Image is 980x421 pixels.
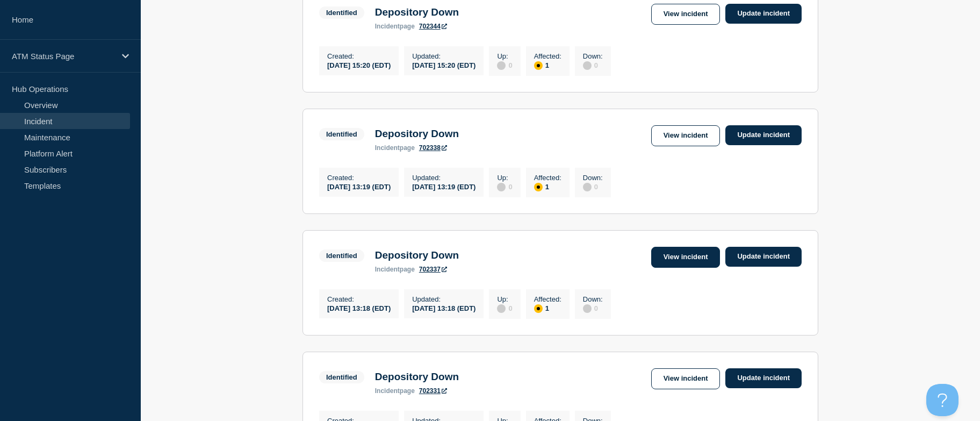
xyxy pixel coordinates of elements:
div: [DATE] 13:18 (EDT) [412,303,475,312]
h3: Depository Down [375,249,459,261]
span: incident [375,144,400,152]
div: affected [534,183,543,191]
a: Update incident [725,125,802,145]
span: incident [375,266,400,273]
p: page [375,387,415,395]
p: Down : [583,52,603,60]
p: ATM Status Page [12,52,115,61]
h3: Depository Down [375,371,459,383]
a: Update incident [725,4,802,24]
div: 0 [583,182,603,191]
a: 702344 [419,23,447,30]
a: View incident [651,247,720,268]
a: 702331 [419,387,447,395]
a: View incident [651,4,720,25]
p: Created : [327,295,391,303]
div: 0 [497,182,512,191]
p: Updated : [412,295,475,303]
div: 1 [534,60,561,70]
p: Up : [497,295,512,303]
div: [DATE] 13:19 (EDT) [327,182,391,191]
div: 0 [583,303,603,313]
a: Update incident [725,368,802,388]
p: Created : [327,174,391,182]
div: [DATE] 15:20 (EDT) [412,60,475,69]
h3: Depository Down [375,128,459,140]
a: View incident [651,368,720,389]
span: Identified [319,128,364,140]
div: affected [534,61,543,70]
a: 702337 [419,266,447,273]
p: Affected : [534,295,561,303]
p: Affected : [534,174,561,182]
p: page [375,266,415,273]
div: 1 [534,182,561,191]
iframe: Help Scout Beacon - Open [926,384,959,416]
span: Identified [319,371,364,383]
a: View incident [651,125,720,146]
p: Updated : [412,174,475,182]
a: 702338 [419,144,447,152]
div: [DATE] 13:19 (EDT) [412,182,475,191]
div: [DATE] 15:20 (EDT) [327,60,391,69]
span: Identified [319,249,364,262]
span: Identified [319,6,364,19]
a: Update incident [725,247,802,267]
p: Created : [327,52,391,60]
div: disabled [497,183,506,191]
p: Down : [583,295,603,303]
p: Up : [497,174,512,182]
p: Down : [583,174,603,182]
p: page [375,23,415,30]
div: 0 [497,303,512,313]
div: disabled [583,183,592,191]
h3: Depository Down [375,6,459,18]
div: disabled [497,304,506,313]
p: page [375,144,415,152]
div: 0 [497,60,512,70]
div: disabled [583,61,592,70]
div: disabled [497,61,506,70]
span: incident [375,23,400,30]
p: Up : [497,52,512,60]
div: [DATE] 13:18 (EDT) [327,303,391,312]
div: 0 [583,60,603,70]
p: Affected : [534,52,561,60]
p: Updated : [412,52,475,60]
div: 1 [534,303,561,313]
div: disabled [583,304,592,313]
div: affected [534,304,543,313]
span: incident [375,387,400,395]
